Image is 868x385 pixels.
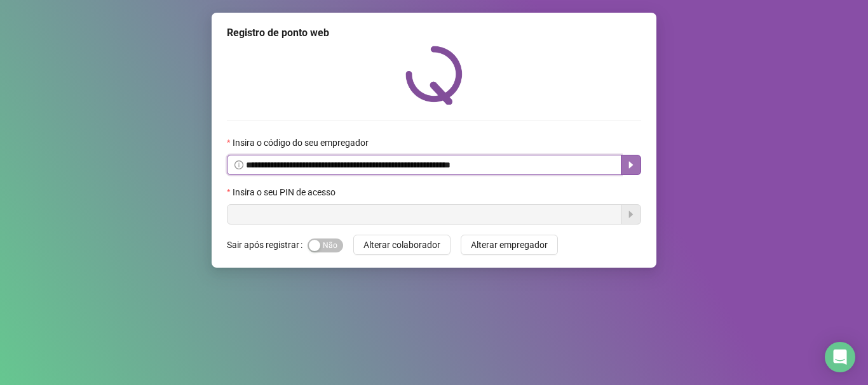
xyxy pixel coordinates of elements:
[227,136,377,150] label: Insira o código do seu empregador
[353,235,451,255] button: Alterar colaborador
[825,342,855,372] div: Open Intercom Messenger
[227,185,344,199] label: Insira o seu PIN de acesso
[626,160,636,170] span: caret-right
[227,235,308,255] label: Sair após registrar
[227,25,641,41] div: Registro de ponto web
[471,238,548,252] span: Alterar empregador
[461,235,558,255] button: Alterar empregador
[234,160,243,169] span: info-circle
[405,46,463,105] img: QRPoint
[363,238,440,252] span: Alterar colaborador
